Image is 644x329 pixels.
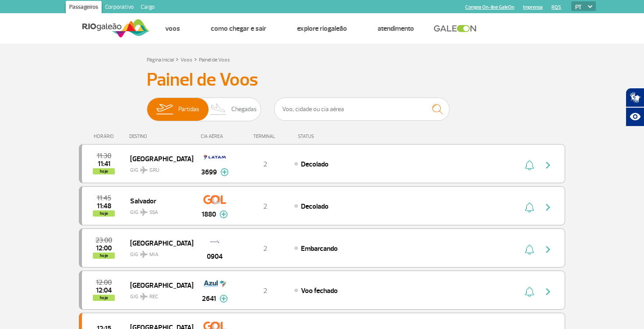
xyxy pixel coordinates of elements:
span: 0904 [207,251,223,262]
input: Voo, cidade ou cia aérea [274,98,449,121]
div: HORÁRIO [81,134,129,139]
span: 2025-09-26 11:45:00 [97,195,111,201]
a: Compra On-line GaleOn [465,4,514,10]
span: hoje [93,295,115,301]
span: Salvador [130,195,186,206]
span: 2025-09-26 11:41:04 [98,161,110,167]
span: 2025-09-26 11:30:00 [97,153,111,159]
span: 2025-09-26 11:48:23 [97,203,111,209]
img: destiny_airplane.svg [140,251,148,258]
img: mais-info-painel-voo.svg [220,168,229,176]
span: Embarcando [301,244,338,253]
div: TERMINAL [237,134,294,139]
a: Página Inicial [147,57,174,63]
span: 1880 [202,209,216,220]
span: Decolado [301,202,329,211]
a: RQS [552,4,561,10]
span: 3699 [201,167,217,177]
span: GIG [130,204,186,217]
span: hoje [93,210,115,217]
span: 2 [263,160,267,169]
img: sino-painel-voo.svg [525,160,534,170]
span: GIG [130,288,186,301]
img: sino-painel-voo.svg [525,244,534,255]
span: 2641 [202,293,216,304]
a: Cargo [137,1,158,15]
span: hoje [93,168,115,174]
a: Voos [165,24,180,33]
img: mais-info-painel-voo.svg [219,210,228,218]
span: Partidas [178,98,199,121]
a: Passageiros [66,1,102,15]
span: 2025-09-25 23:00:00 [96,237,112,243]
img: seta-direita-painel-voo.svg [543,286,553,297]
img: destiny_airplane.svg [140,293,148,300]
span: SSA [149,209,158,217]
img: sino-painel-voo.svg [525,286,534,297]
img: slider-embarque [151,98,178,121]
div: CIA AÉREA [193,134,237,139]
span: Decolado [301,160,329,169]
div: Plugin de acessibilidade da Hand Talk. [626,88,644,127]
span: 2 [263,202,267,211]
h3: Painel de Voos [147,69,497,91]
span: [GEOGRAPHIC_DATA] [130,279,186,291]
div: DESTINO [129,134,193,139]
a: Atendimento [378,24,414,33]
img: slider-desembarque [205,98,231,121]
a: > [176,54,179,64]
a: > [194,54,197,64]
a: Como chegar e sair [211,24,266,33]
img: sino-painel-voo.svg [525,202,534,213]
span: [GEOGRAPHIC_DATA] [130,153,186,164]
span: GRU [149,166,159,174]
div: STATUS [294,134,365,139]
span: GIG [130,162,186,174]
a: Explore RIOgaleão [297,24,347,33]
button: Abrir tradutor de língua de sinais. [626,88,644,107]
img: destiny_airplane.svg [140,166,148,174]
span: 2025-09-26 12:04:00 [96,287,112,293]
img: seta-direita-painel-voo.svg [543,244,553,255]
span: [GEOGRAPHIC_DATA] [130,237,186,249]
a: Corporativo [102,1,137,15]
a: Voos [180,57,192,63]
img: seta-direita-painel-voo.svg [543,160,553,170]
span: 2 [263,286,267,295]
a: Imprensa [523,4,543,10]
a: Painel de Voos [199,57,230,63]
img: mais-info-painel-voo.svg [219,295,228,303]
span: 2 [263,244,267,253]
img: seta-direita-painel-voo.svg [543,202,553,213]
span: hoje [93,253,115,259]
span: MIA [149,251,159,259]
span: Chegadas [231,98,257,121]
img: destiny_airplane.svg [140,209,148,216]
span: 2025-09-26 12:00:00 [96,279,112,286]
span: GIG [130,246,186,259]
span: REC [149,293,158,301]
button: Abrir recursos assistivos. [626,107,644,127]
span: Voo fechado [301,286,338,295]
span: 2025-09-26 12:00:00 [96,245,112,251]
